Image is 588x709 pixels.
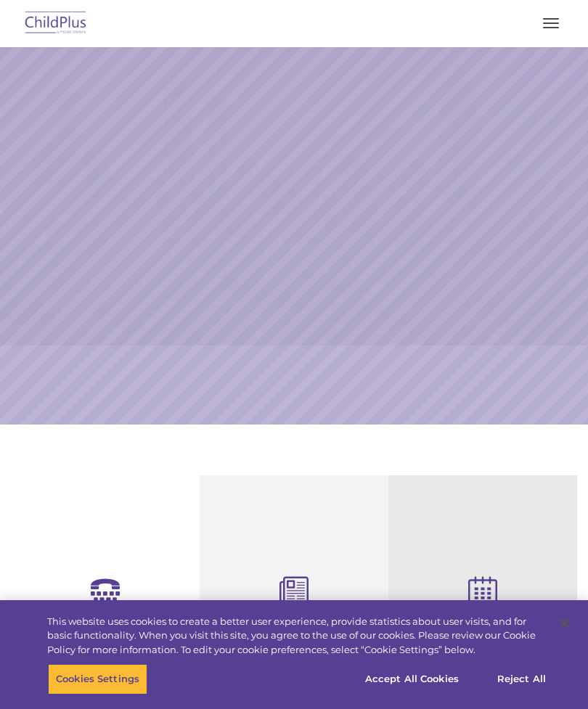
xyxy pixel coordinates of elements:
button: Accept All Cookies [357,664,467,694]
button: Close [549,607,581,639]
button: Cookies Settings [48,664,147,694]
img: ChildPlus by Procare Solutions [22,7,90,41]
div: This website uses cookies to create a better user experience, provide statistics about user visit... [47,615,547,657]
button: Reject All [476,664,567,694]
a: Learn More [399,222,501,248]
